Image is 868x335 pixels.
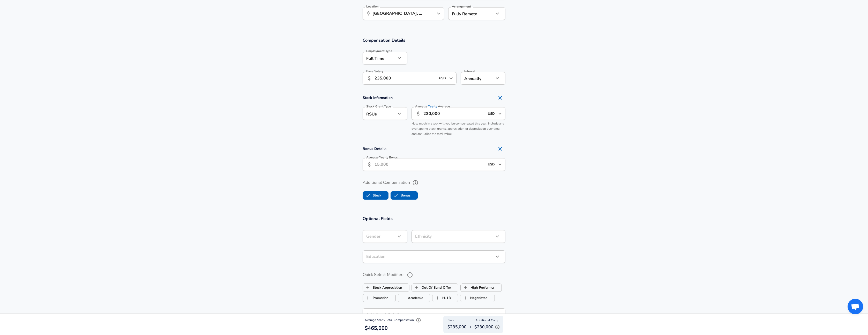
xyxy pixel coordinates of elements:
label: Promotion [363,293,388,303]
button: Open [496,110,504,117]
button: Open [496,161,504,168]
label: High Performer [461,283,495,293]
input: USD [486,110,497,118]
input: 15,000 [375,158,485,171]
button: Open [435,10,442,17]
button: Out Of Band OfferOut Of Band Offer [411,283,458,292]
div: Fully Remote [448,7,486,20]
button: Remove Section [495,93,505,103]
span: High Performer [461,283,470,293]
button: PromotionPromotion [363,294,396,302]
span: Base [447,318,454,323]
button: StockStock [363,191,388,200]
h4: Stock Information [363,93,505,103]
button: NegotiatedNegotiated [460,294,495,302]
input: USD [486,161,497,169]
button: Explain Additional Compensation [493,323,501,331]
label: Quick Select Modifiers [363,271,505,279]
h3: Compensation Details [363,37,505,43]
label: Arrangement [452,5,471,8]
span: Academic [398,293,408,303]
button: Explain Total Compensation [415,316,422,324]
label: Stock [363,191,381,200]
span: Negotiated [460,293,470,303]
button: Stock AppreciationStock Appreciation [363,283,409,292]
input: 40,000 [423,107,485,120]
button: AcademicAcademic [398,294,430,302]
label: Out Of Band Offer [412,283,451,293]
label: Bonus [391,191,410,200]
span: Stock [363,191,373,200]
span: How much in stock will you be compensated this year. Include any overlapping stock grants, apprec... [411,121,504,136]
span: Average Yearly Total Compensation [365,318,422,322]
span: Additional Comp [475,318,499,323]
label: Average Average [415,105,450,108]
button: H-1BH-1B [432,294,458,302]
label: Location [366,5,378,8]
button: Open [447,75,455,82]
p: $235,000 [447,324,467,330]
button: Remove Section [495,144,505,154]
div: Annually [461,72,494,85]
label: Average Yearly Bonus [366,156,398,159]
button: help [406,271,414,279]
label: Additional Compensation [363,178,505,187]
label: Interval [464,70,475,73]
input: 100,000 [375,72,436,85]
span: Bonus [391,191,401,200]
h4: Bonus Details [363,144,505,154]
label: Employment Type [366,49,392,53]
label: Negotiated [460,293,488,303]
input: USD [437,74,448,82]
label: Base Salary [366,70,383,73]
span: Stock Appreciation [363,283,373,293]
span: Promotion [363,293,373,303]
div: Open chat [848,299,863,314]
span: H-1B [432,293,442,303]
label: Academic [398,293,423,303]
button: High PerformerHigh Performer [460,283,502,292]
div: Full Time [363,52,396,64]
label: Stock Appreciation [363,283,402,293]
span: Yearly [428,104,437,109]
button: BonusBonus [391,191,418,200]
p: $230,000 [474,323,501,331]
button: help [411,178,420,187]
h3: Optional Fields [363,216,505,222]
span: Out Of Band Offer [412,283,422,293]
label: Stock Grant Type [366,105,391,108]
label: H-1B [432,293,451,303]
p: + [469,324,472,330]
div: RSUs [363,107,396,120]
